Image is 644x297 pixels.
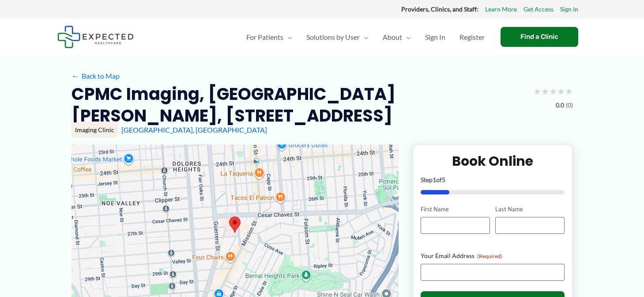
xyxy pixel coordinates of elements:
img: Expected Healthcare Logo - side, dark font, small [57,26,134,48]
span: Register [459,22,485,53]
a: Register [452,22,492,53]
p: Step of [421,177,565,183]
h2: Book Online [421,152,565,170]
a: For PatientsMenu Toggle [239,22,299,53]
a: Sign In [418,22,452,53]
a: ←Back to Map [72,69,120,83]
span: ★ [541,83,549,99]
nav: Primary Site Navigation [239,22,492,53]
a: Get Access [523,4,554,15]
label: Your Email Address [421,251,565,260]
span: ← [72,72,80,80]
div: Imaging Clinic [72,122,118,137]
span: (0) [566,99,573,111]
span: ★ [565,83,573,99]
a: AboutMenu Toggle [376,22,418,53]
a: Find a Clinic [501,27,578,47]
span: ★ [533,83,541,99]
label: First Name [421,205,490,213]
span: Menu Toggle [402,22,411,53]
a: Sign In [560,4,578,15]
span: About [383,22,402,53]
label: Last Name [495,205,565,213]
strong: Providers, Clinics, and Staff: [401,5,478,13]
span: Sign In [425,22,445,53]
a: [GEOGRAPHIC_DATA], [GEOGRAPHIC_DATA] [121,126,267,134]
span: For Patients [246,22,283,53]
a: Solutions by UserMenu Toggle [299,22,376,53]
span: 5 [442,176,445,183]
span: ★ [549,83,557,99]
span: Solutions by User [306,22,360,53]
span: 0.0 [556,99,564,111]
h2: CPMC Imaging, [GEOGRAPHIC_DATA][PERSON_NAME], [STREET_ADDRESS] [72,83,526,127]
span: (Required) [477,253,502,259]
span: Menu Toggle [360,22,369,53]
a: Learn More [485,4,517,15]
span: 1 [433,176,436,183]
span: Menu Toggle [283,22,292,53]
span: ★ [557,83,565,99]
